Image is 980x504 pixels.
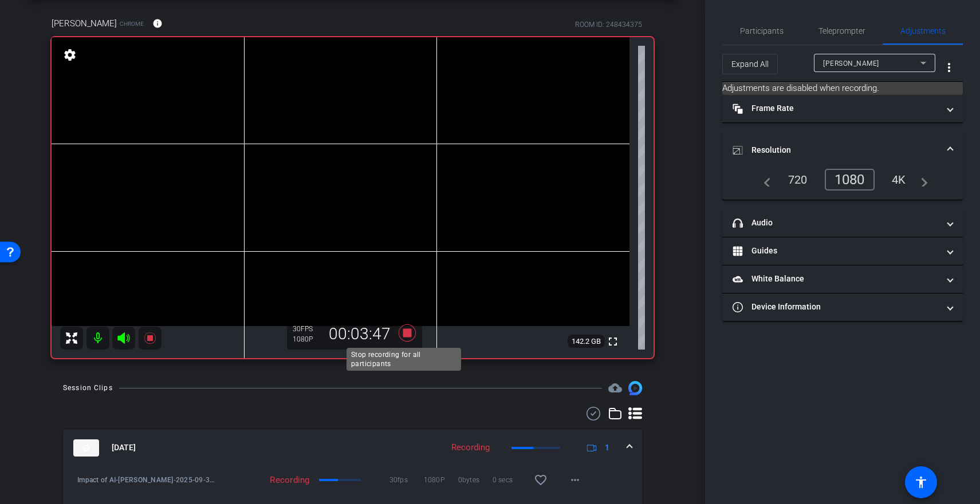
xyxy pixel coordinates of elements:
mat-icon: accessibility [914,475,928,489]
div: 00:03:47 [321,324,398,344]
mat-icon: more_horiz [568,473,582,487]
mat-card: Adjustments are disabled when recording. [722,82,963,95]
mat-expansion-panel-header: Resolution [722,132,963,169]
mat-icon: info [152,18,163,29]
mat-expansion-panel-header: Frame Rate [722,95,963,122]
span: Participants [740,27,784,35]
mat-icon: cloud_upload [608,381,622,395]
span: Adjustments [900,27,946,35]
span: 0bytes [458,474,493,486]
img: Session clips [628,381,642,395]
span: 1080P [424,474,458,486]
div: Stop recording for all participants [347,348,461,371]
span: 1 [605,442,609,454]
div: 1080P [293,335,321,344]
mat-panel-title: Resolution [733,144,939,156]
mat-panel-title: White Balance [733,273,939,285]
mat-panel-title: Device Information [733,301,939,313]
span: 142.2 GB [568,335,605,348]
mat-icon: navigate_before [757,173,771,186]
mat-icon: fullscreen [606,335,620,348]
span: 30fps [389,474,424,486]
img: thumb-nail [73,439,99,457]
span: Destinations for your clips [608,381,622,395]
mat-icon: favorite_border [534,473,548,487]
mat-panel-title: Frame Rate [733,102,939,114]
span: [PERSON_NAME] [823,59,879,68]
span: Expand All [731,53,769,75]
div: Recording [218,474,316,486]
div: 30 [293,324,321,334]
mat-icon: more_vert [942,61,956,74]
button: More Options for Adjustments Panel [935,54,963,81]
span: Impact of AI-[PERSON_NAME]-2025-09-30-19-46-52-028-0 [77,474,218,486]
mat-icon: navigate_next [914,173,928,186]
span: 0 secs [493,474,527,486]
mat-panel-title: Audio [733,217,939,229]
span: Chrome [120,19,144,28]
span: [DATE] [112,442,136,454]
span: [PERSON_NAME] [52,17,117,30]
mat-icon: settings [62,48,78,62]
mat-expansion-panel-header: Guides [722,237,963,265]
div: Session Clips [63,382,113,394]
span: FPS [301,325,313,333]
div: Resolution [722,169,963,200]
button: Expand All [722,54,778,74]
div: ROOM ID: 248434375 [575,19,642,30]
div: Recording [446,441,495,454]
mat-panel-title: Guides [733,245,939,257]
span: Teleprompter [818,27,865,35]
mat-expansion-panel-header: Audio [722,209,963,237]
mat-expansion-panel-header: thumb-nail[DATE]Recording1 [63,430,642,466]
mat-expansion-panel-header: Device Information [722,293,963,321]
mat-expansion-panel-header: White Balance [722,265,963,293]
